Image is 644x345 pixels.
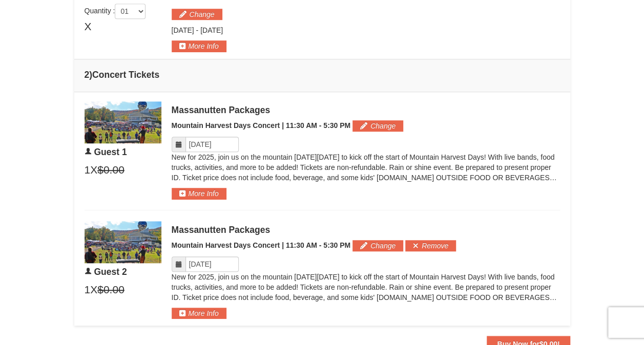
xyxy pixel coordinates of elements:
[196,26,198,34] span: -
[172,152,560,183] p: New for 2025, join us on the mountain [DATE][DATE] to kick off the start of Mountain Harvest Days...
[352,120,403,132] button: Change
[85,19,92,34] span: X
[85,101,161,143] img: 6619879-104-de5eb655.jpg
[90,162,97,178] span: X
[172,225,560,235] div: Massanutten Packages
[97,282,124,297] span: $0.00
[405,240,456,251] button: Remove
[89,70,92,80] span: )
[172,105,560,115] div: Massanutten Packages
[172,272,560,303] p: New for 2025, join us on the mountain [DATE][DATE] to kick off the start of Mountain Harvest Days...
[200,26,223,34] span: [DATE]
[85,282,91,297] span: 1
[94,147,127,157] span: Guest 1
[172,308,226,319] button: More Info
[85,70,560,80] h4: 2 Concert Tickets
[94,267,127,277] span: Guest 2
[172,241,351,249] span: Mountain Harvest Days Concert | 11:30 AM - 5:30 PM
[172,121,351,130] span: Mountain Harvest Days Concert | 11:30 AM - 5:30 PM
[172,40,226,52] button: More Info
[352,240,403,251] button: Change
[85,162,91,178] span: 1
[172,26,194,34] span: [DATE]
[172,188,226,199] button: More Info
[85,7,146,15] span: Quantity :
[85,221,161,263] img: 6619879-104-de5eb655.jpg
[97,162,124,178] span: $0.00
[172,9,222,20] button: Change
[90,282,97,297] span: X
